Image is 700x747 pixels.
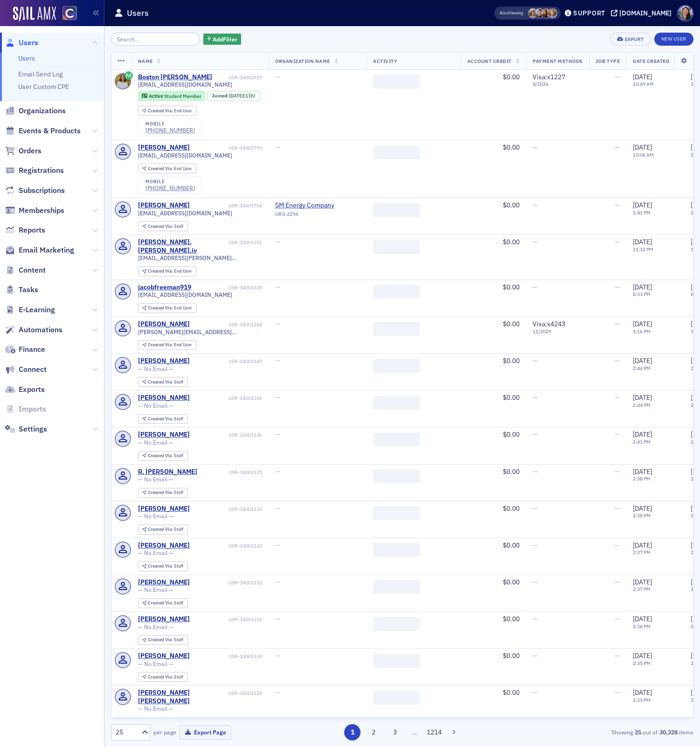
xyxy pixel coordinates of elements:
a: [PHONE_NUMBER] [146,127,195,134]
span: Settings [19,424,47,434]
span: — No Email — [138,476,173,483]
div: USR-14001146 [191,395,262,401]
time: 1:41 PM [633,209,651,216]
span: $0.00 [503,283,520,291]
div: USR-14001133 [191,543,262,549]
div: Created Via: Staff [138,525,188,535]
a: [PERSON_NAME] [138,320,190,329]
span: $0.00 [503,201,520,209]
div: USR-14002792 [191,145,262,151]
div: USR-14001704 [191,203,262,209]
div: Staff [148,224,183,229]
button: [DOMAIN_NAME] [611,10,675,16]
div: End User [148,109,192,114]
span: — No Email — [138,439,173,446]
div: Support [573,9,605,17]
span: Account Credit [467,58,512,64]
div: Created Via: Staff [138,562,188,571]
div: Created Via: Staff [138,451,188,461]
span: — [275,143,280,151]
div: [PHONE_NUMBER] [146,185,195,192]
span: [DATE] [633,283,652,291]
time: 2:37 PM [633,586,651,592]
span: $0.00 [503,615,520,623]
span: — [615,356,620,365]
button: Export [610,33,651,46]
div: [PERSON_NAME] [138,144,190,152]
div: [PERSON_NAME] [PERSON_NAME] [138,689,227,705]
div: Created Via: Staff [138,488,188,498]
span: — [533,467,538,476]
span: [PERSON_NAME][EMAIL_ADDRESS][PERSON_NAME][DOMAIN_NAME] [138,329,263,336]
span: — [615,201,620,209]
div: Created Via: Staff [138,635,188,645]
a: Users [18,54,35,62]
div: R. [PERSON_NAME] [138,468,197,476]
a: Reports [5,225,45,235]
time: 10:49 AM [633,81,654,87]
div: Staff [148,601,183,606]
div: mobile [146,179,195,185]
span: ‌ [373,322,420,336]
span: SM Energy Company [275,201,360,210]
span: Activity [373,58,397,64]
a: User Custom CPE [18,82,69,91]
span: [DATE] [633,393,652,402]
span: — [533,615,538,623]
button: 2 [366,724,382,740]
span: [EMAIL_ADDRESS][DOMAIN_NAME] [138,210,232,217]
span: Created Via : [148,416,174,422]
a: Exports [5,384,45,395]
span: — [615,283,620,291]
span: Tasks [19,285,38,295]
span: — [533,578,538,586]
span: — [275,238,280,246]
span: — [615,467,620,476]
span: $0.00 [503,467,520,476]
time: 2:37 PM [633,549,651,555]
button: 3 [387,724,403,740]
span: Organization Name [275,58,330,64]
span: Payment Methods [533,58,582,64]
span: Orders [19,146,42,156]
span: ‌ [373,617,420,631]
span: $0.00 [503,393,520,402]
div: End User [148,166,192,171]
span: — [533,430,538,439]
span: — [533,238,538,246]
span: [DATE] [633,504,652,513]
span: Finance [19,344,45,355]
span: $0.00 [503,430,520,439]
a: Automations [5,325,62,335]
span: ‌ [373,285,420,299]
a: [PERSON_NAME] [138,578,190,587]
a: Subscriptions [5,185,65,196]
span: Viewing [499,10,523,16]
time: 11:32 PM [633,246,653,253]
span: Users [19,38,38,48]
span: ‌ [373,396,420,410]
span: — No Email — [138,365,173,372]
span: [DATE] [633,73,652,81]
span: ‌ [373,506,420,520]
a: Boston [PERSON_NAME] [138,73,212,82]
span: — [615,504,620,513]
span: [DATE] [633,467,652,476]
time: 8:33 PM [633,291,651,297]
span: Pamela Galey-Coleman [534,8,544,18]
span: — [533,201,538,209]
div: [PERSON_NAME] [138,357,190,365]
span: Date Created [633,58,669,64]
span: [DATE] [633,201,652,209]
div: Created Via: Staff [138,221,188,231]
span: $0.00 [503,504,520,513]
div: End User [148,343,192,348]
span: [DATE] [633,238,652,246]
div: Created Via: End User [138,164,197,173]
div: [PERSON_NAME] [138,615,190,624]
div: Active: Active: Student Member [138,91,206,101]
div: Joined: 2025-08-20 00:00:00 [207,91,260,101]
span: Job Type [596,58,620,64]
a: [PERSON_NAME] [138,394,190,402]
